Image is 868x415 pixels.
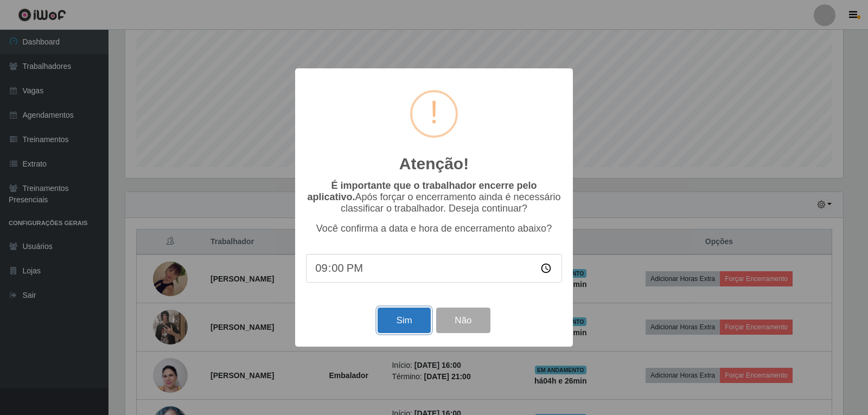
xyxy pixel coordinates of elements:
[306,223,562,234] p: Você confirma a data e hora de encerramento abaixo?
[307,180,537,202] b: É importante que o trabalhador encerre pelo aplicativo.
[378,308,430,333] button: Sim
[436,308,490,333] button: Não
[306,180,562,214] p: Após forçar o encerramento ainda é necessário classificar o trabalhador. Deseja continuar?
[399,154,469,174] h2: Atenção!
